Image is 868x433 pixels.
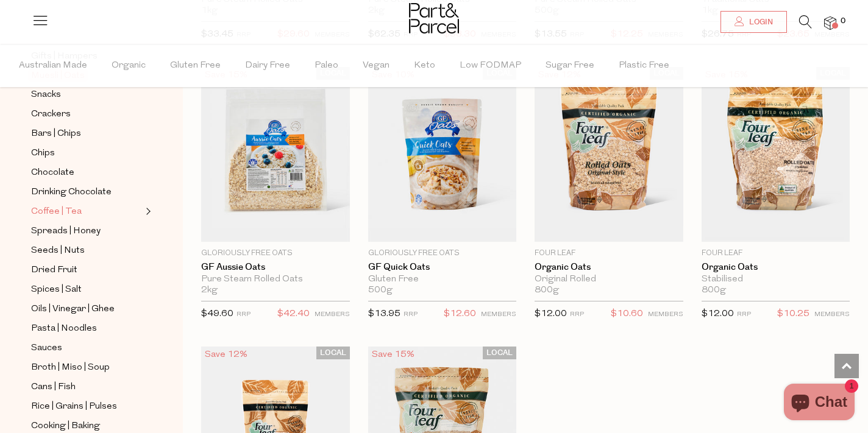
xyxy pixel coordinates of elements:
[648,311,683,318] small: MEMBERS
[201,309,233,319] span: $49.60
[31,205,82,219] span: Coffee | Tea
[31,302,115,317] span: Oils | Vinegar | Ghee
[31,263,77,278] span: Dried Fruit
[737,311,751,318] small: RRP
[31,321,142,336] a: Pasta | Noodles
[315,44,338,87] span: Paleo
[702,285,726,296] span: 800g
[444,306,476,322] span: $12.60
[368,248,517,259] p: Gloriously Free Oats
[368,67,517,242] img: GF Quick Oats
[31,360,142,375] a: Broth | Miso | Soup
[31,301,142,317] a: Oils | Vinegar | Ghee
[31,127,81,141] span: Bars | Chips
[535,309,567,319] span: $12.00
[31,341,62,356] span: Sauces
[31,107,71,122] span: Crackers
[720,11,787,33] a: Login
[19,44,87,87] span: Australian Made
[31,87,142,102] a: Snacks
[31,400,117,414] span: Rice | Grains | Pulses
[31,185,142,200] a: Drinking Chocolate
[31,340,142,356] a: Sauces
[363,44,390,87] span: Vegan
[535,285,559,296] span: 800g
[31,146,142,161] a: Chips
[535,262,683,273] a: Organic Oats
[31,262,142,278] a: Dried Fruit
[31,361,110,375] span: Broth | Miso | Soup
[31,107,142,122] a: Crackers
[143,204,151,219] button: Expand/Collapse Coffee | Tea
[483,347,516,359] span: LOCAL
[368,309,400,319] span: $13.95
[824,16,836,29] a: 0
[368,347,418,363] div: Save 15%
[702,248,850,259] p: Four Leaf
[611,306,643,322] span: $10.60
[570,311,584,318] small: RRP
[277,306,310,322] span: $42.40
[409,3,459,33] img: Part&Parcel
[31,399,142,414] a: Rice | Grains | Pulses
[702,67,850,242] img: Organic Oats
[31,380,76,395] span: Cans | Fish
[535,67,683,242] img: Organic Oats
[31,224,142,239] a: Spreads | Honey
[315,311,350,318] small: MEMBERS
[481,311,516,318] small: MEMBERS
[201,67,350,242] img: GF Aussie Oats
[535,248,683,259] p: Four Leaf
[368,262,517,273] a: GF Quick Oats
[112,44,146,87] span: Organic
[31,185,112,200] span: Drinking Chocolate
[31,243,142,258] a: Seeds | Nuts
[31,126,142,141] a: Bars | Chips
[31,166,74,180] span: Chocolate
[31,322,97,336] span: Pasta | Noodles
[777,306,809,322] span: $10.25
[404,311,418,318] small: RRP
[702,309,734,319] span: $12.00
[368,285,393,296] span: 500g
[201,285,218,296] span: 2kg
[746,17,773,27] span: Login
[31,283,82,297] span: Spices | Salt
[31,204,142,219] a: Coffee | Tea
[838,16,848,27] span: 0
[170,44,221,87] span: Gluten Free
[702,274,850,285] div: Stabilised
[201,274,350,285] div: Pure Steam Rolled Oats
[201,248,350,259] p: Gloriously Free Oats
[201,347,251,363] div: Save 12%
[619,44,669,87] span: Plastic Free
[814,311,850,318] small: MEMBERS
[414,44,435,87] span: Keto
[31,282,142,297] a: Spices | Salt
[368,274,517,285] div: Gluten Free
[245,44,290,87] span: Dairy Free
[201,262,350,273] a: GF Aussie Oats
[702,262,850,273] a: Organic Oats
[31,379,142,395] a: Cans | Fish
[780,384,858,423] inbox-online-store-chat: Shopify online store chat
[535,274,683,285] div: Original Rolled
[31,88,61,102] span: Snacks
[460,44,521,87] span: Low FODMAP
[31,244,85,258] span: Seeds | Nuts
[31,165,142,180] a: Chocolate
[546,44,594,87] span: Sugar Free
[31,146,55,161] span: Chips
[237,311,251,318] small: RRP
[316,347,350,359] span: LOCAL
[31,224,101,239] span: Spreads | Honey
